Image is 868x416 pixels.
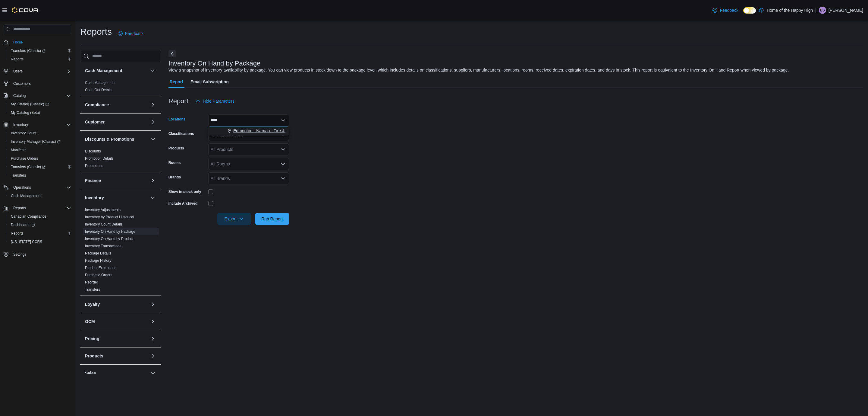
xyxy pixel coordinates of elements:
[11,173,26,178] span: Transfers
[6,146,74,154] button: Manifests
[11,68,25,75] button: Users
[85,287,100,292] span: Transfers
[168,189,201,194] label: Show in stock only
[208,126,289,135] div: Choose from the following options
[85,149,101,154] span: Discounts
[8,146,29,154] a: Manifests
[85,156,114,161] span: Promotion Details
[221,213,247,225] span: Export
[13,40,23,45] span: Home
[720,7,738,13] span: Feedback
[85,353,148,359] button: Products
[203,98,234,104] span: Hide Parameters
[8,130,71,137] span: Inventory Count
[85,229,135,234] a: Inventory On Hand by Package
[4,35,71,274] nav: Complex example
[85,236,134,241] span: Inventory On Hand by Product
[193,95,237,107] button: Hide Parameters
[8,172,28,179] a: Transfers
[13,122,28,127] span: Inventory
[1,91,74,100] button: Catalog
[149,118,156,126] button: Customer
[11,251,29,258] a: Settings
[85,81,115,85] a: Cash Management
[11,48,46,53] span: Transfers (Classic)
[11,39,25,46] a: Home
[6,171,74,180] button: Transfers
[85,149,101,153] a: Discounts
[85,273,112,277] a: Purchase Orders
[710,4,741,16] a: Feedback
[11,131,36,136] span: Inventory Count
[208,126,289,135] button: Edmonton - Namao - Fire & Flower
[11,68,71,75] span: Users
[11,204,71,212] span: Reports
[8,230,26,237] a: Reports
[255,213,289,225] button: Run Report
[11,222,35,227] span: Dashboards
[8,138,63,145] a: Inventory Manager (Classic)
[168,67,789,73] div: View a snapshot of inventory availability by package. You can view products in stock down to the ...
[8,56,26,63] a: Reports
[149,101,156,108] button: Compliance
[743,7,756,14] input: Dark Mode
[281,147,285,152] button: Open list of options
[11,250,71,258] span: Settings
[149,194,156,201] button: Inventory
[80,206,161,296] div: Inventory
[11,239,42,244] span: [US_STATE] CCRS
[149,370,156,377] button: Sales
[11,165,46,169] span: Transfers (Classic)
[85,336,148,342] button: Pricing
[85,222,123,226] a: Inventory Count Details
[85,301,100,307] h3: Loyalty
[11,148,26,152] span: Manifests
[168,117,186,122] label: Locations
[281,176,285,181] button: Open list of options
[6,154,74,163] button: Purchase Orders
[149,352,156,360] button: Products
[149,177,156,184] button: Finance
[829,7,863,14] p: [PERSON_NAME]
[8,101,71,108] span: My Catalog (Classic)
[149,136,156,143] button: Discounts & Promotions
[11,121,71,128] span: Inventory
[170,76,183,88] span: Report
[6,238,74,246] button: [US_STATE] CCRS
[85,318,148,325] button: OCM
[11,184,33,191] button: Operations
[8,192,44,200] a: Cash Management
[149,335,156,342] button: Pricing
[85,215,134,219] a: Inventory by Product Historical
[281,162,285,166] button: Open list of options
[85,195,148,201] button: Inventory
[85,370,96,376] h3: Sales
[13,81,31,86] span: Customers
[1,120,74,129] button: Inventory
[85,136,148,142] button: Discounts & Promotions
[85,178,148,184] button: Finance
[85,280,98,284] a: Reorder
[1,250,74,258] button: Settings
[11,231,24,236] span: Reports
[85,258,111,263] span: Package History
[168,50,176,57] button: Next
[6,108,74,117] button: My Catalog (Beta)
[11,139,61,144] span: Inventory Manager (Classic)
[8,47,71,54] span: Transfers (Classic)
[85,280,98,285] span: Reorder
[8,109,71,116] span: My Catalog (Beta)
[168,60,261,67] h3: Inventory On Hand by Package
[85,336,99,342] h3: Pricing
[13,252,26,257] span: Settings
[11,121,30,128] button: Inventory
[168,131,194,136] label: Classifications
[85,353,103,359] h3: Products
[85,229,135,234] span: Inventory On Hand by Package
[11,92,71,99] span: Catalog
[6,137,74,146] a: Inventory Manager (Classic)
[85,222,123,227] span: Inventory Count Details
[85,266,116,270] a: Product Expirations
[8,221,71,229] span: Dashboards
